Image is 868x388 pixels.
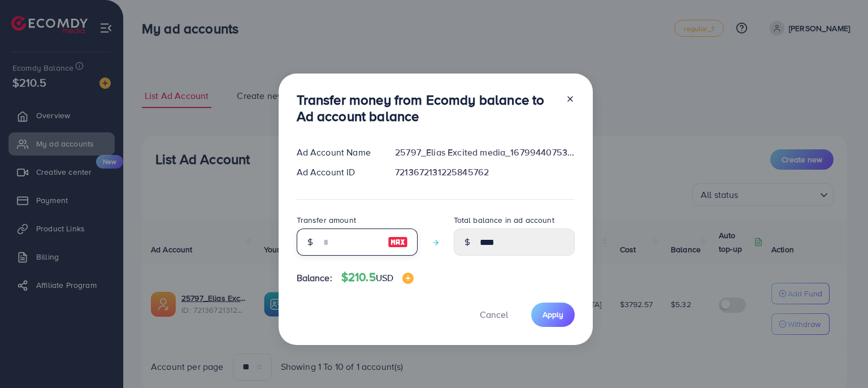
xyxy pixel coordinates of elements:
[454,214,554,226] label: Total balance in ad account
[402,273,414,284] img: image
[297,214,356,226] label: Transfer amount
[386,146,583,159] div: 25797_Elias Excited media_1679944075357
[297,92,557,124] h3: Transfer money from Ecomdy balance to Ad account balance
[376,271,393,284] span: USD
[388,235,408,249] img: image
[480,308,508,321] span: Cancel
[542,309,563,320] span: Apply
[288,166,387,179] div: Ad Account ID
[288,146,387,159] div: Ad Account Name
[386,166,583,179] div: 7213672131225845762
[820,337,860,380] iframe: Chat
[297,271,332,284] span: Balance:
[466,303,522,327] button: Cancel
[531,303,575,327] button: Apply
[341,270,414,284] h4: $210.5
